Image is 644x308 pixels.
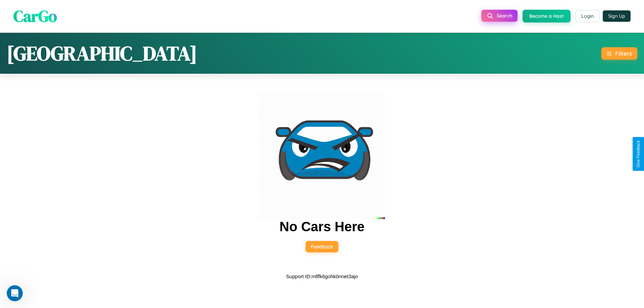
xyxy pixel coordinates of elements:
[481,10,518,22] button: Search
[286,272,358,281] p: Support ID: mflfk6gohk0nnet3ajo
[7,40,197,67] h1: [GEOGRAPHIC_DATA]
[13,5,57,27] span: CarGo
[603,10,631,22] button: Sign Up
[601,47,637,60] button: Filters
[259,93,385,219] img: car
[615,50,632,57] div: Filters
[306,241,338,252] button: Feedback
[7,285,23,301] iframe: Intercom live chat
[497,13,512,19] span: Search
[279,219,364,234] h2: No Cars Here
[576,10,599,22] button: Login
[523,10,571,22] button: Become a Host
[636,140,641,168] div: Give Feedback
